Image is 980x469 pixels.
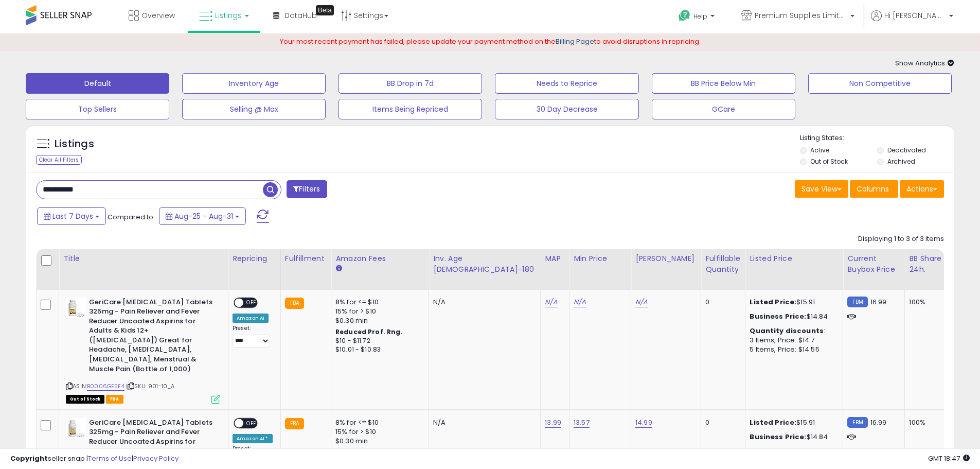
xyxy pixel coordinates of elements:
div: 15% for > $10 [335,427,421,437]
div: Title [63,253,224,264]
span: OFF [243,298,260,307]
div: Amazon AI * [233,434,273,443]
div: Clear All Filters [36,155,82,165]
small: FBA [285,418,304,429]
span: Hi [PERSON_NAME] [884,10,946,21]
small: FBM [847,417,867,428]
i: Get Help [678,9,691,22]
button: Columns [850,180,898,198]
span: 2025-09-8 18:47 GMT [928,454,970,463]
div: Listed Price [750,253,839,264]
a: Terms of Use [88,454,132,463]
span: FBA [106,395,123,404]
b: Reduced Prof. Rng. [335,327,403,336]
div: 8% for <= $10 [335,298,421,307]
a: N/A [635,297,648,307]
div: BB Share 24h. [909,253,947,275]
div: 0 [705,418,737,427]
a: 14.99 [635,418,652,428]
b: Quantity discounts [750,326,824,336]
span: Show Analytics [895,58,954,68]
div: 3 Items, Price: $14.7 [750,336,835,345]
button: BB Drop in 7d [338,73,482,94]
label: Deactivated [887,146,926,154]
a: N/A [574,297,586,307]
span: Last 7 Days [52,211,93,221]
label: Active [810,146,829,154]
div: $10.01 - $10.83 [335,345,421,354]
div: 15% for > $10 [335,307,421,316]
button: BB Price Below Min [652,73,795,94]
div: $15.91 [750,418,835,427]
b: Business Price: [750,311,806,321]
a: Help [670,2,725,33]
img: 415UWulzwAL._SL40_.jpg [66,298,86,318]
div: $14.84 [750,312,835,321]
button: GCare [652,99,795,119]
div: Min Price [574,253,627,264]
button: Needs to Reprice [495,73,638,94]
b: Listed Price: [750,418,796,427]
label: Out of Stock [810,157,848,166]
button: Items Being Repriced [338,99,482,119]
span: Columns [857,184,889,194]
div: 100% [909,298,943,307]
span: 16.99 [870,297,887,307]
div: Fulfillment [285,253,327,264]
button: Top Sellers [26,99,169,119]
div: Tooltip anchor [316,5,334,15]
p: Listing States: [800,133,954,143]
div: $14.84 [750,432,835,442]
a: B0006GE5F4 [87,382,124,391]
span: Premium Supplies Limited [755,10,847,21]
div: $15.91 [750,298,835,307]
small: FBA [285,298,304,309]
div: Displaying 1 to 3 of 3 items [858,234,944,244]
a: Hi [PERSON_NAME] [871,10,953,33]
button: 30 Day Decrease [495,99,638,119]
label: Archived [887,157,915,166]
div: Inv. Age [DEMOGRAPHIC_DATA]-180 [433,253,536,275]
button: Filters [287,180,327,198]
div: 5 Items, Price: $14.55 [750,345,835,354]
a: N/A [545,297,557,307]
strong: Copyright [10,454,48,463]
small: Amazon Fees. [335,264,342,273]
div: ASIN: [66,298,220,403]
a: Billing Page [556,37,594,46]
b: Listed Price: [750,297,796,307]
span: Overview [141,10,175,21]
span: Help [693,12,707,21]
button: Non Competitive [808,73,952,94]
button: Last 7 Days [37,207,106,225]
button: Save View [795,180,848,198]
button: Selling @ Max [182,99,326,119]
small: FBM [847,297,867,307]
div: 0 [705,298,737,307]
h5: Listings [55,137,94,151]
div: 100% [909,418,943,427]
div: 8% for <= $10 [335,418,421,427]
span: OFF [243,419,260,427]
button: Aug-25 - Aug-31 [159,207,246,225]
div: $0.30 min [335,316,421,325]
div: Amazon Fees [335,253,424,264]
span: Compared to: [108,212,155,222]
div: $10 - $11.72 [335,337,421,345]
div: Current Buybox Price [847,253,900,275]
div: MAP [545,253,565,264]
span: Listings [215,10,242,21]
div: Amazon AI [233,314,269,323]
a: Privacy Policy [133,454,179,463]
button: Actions [900,180,944,198]
button: Inventory Age [182,73,326,94]
b: GeriCare [MEDICAL_DATA] Tablets 325mg - Pain Reliever and Fever Reducer Uncoated Aspirins for Adu... [89,298,214,377]
button: Default [26,73,169,94]
span: All listings that are currently out of stock and unavailable for purchase on Amazon [66,395,104,404]
div: [PERSON_NAME] [635,253,697,264]
span: | SKU: 901-10_A [126,382,175,390]
div: $0.30 min [335,437,421,446]
span: 16.99 [870,418,887,427]
div: seller snap | | [10,454,179,464]
span: DataHub [284,10,317,21]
